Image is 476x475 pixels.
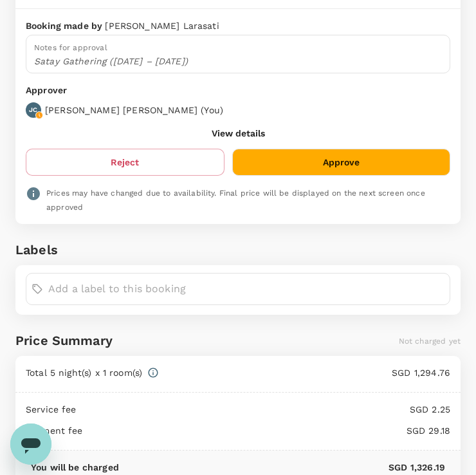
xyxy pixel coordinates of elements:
button: Approve [232,149,450,176]
p: Service fee [26,403,77,416]
p: JC [29,106,37,115]
p: [PERSON_NAME] [PERSON_NAME] ( You ) [45,104,223,116]
span: Notes for approval [34,43,107,52]
input: Add a label to this booking [48,279,444,299]
p: Approver [26,84,450,97]
p: Total 5 night(s) x 1 room(s) [26,366,142,379]
p: You will be charged [31,461,119,474]
p: SGD 1,294.76 [159,366,450,379]
p: SGD 2.25 [77,403,450,416]
h6: Price Summary [15,330,113,351]
span: Not charged yet [399,337,461,346]
p: Payment fee [26,424,83,437]
p: Satay Gathering ([DATE] – [DATE]) [34,55,442,68]
iframe: Button to launch messaging window [10,424,51,465]
h6: Labels [15,239,461,260]
p: SGD 29.18 [83,424,450,437]
p: Booking made by [26,19,105,32]
button: View details [212,128,265,138]
span: Prices may have changed due to availability. Final price will be displayed on the next screen onc... [46,189,425,212]
p: [PERSON_NAME] Larasati [105,19,219,32]
button: Reject [26,149,224,176]
p: SGD 1,326.19 [119,461,445,474]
